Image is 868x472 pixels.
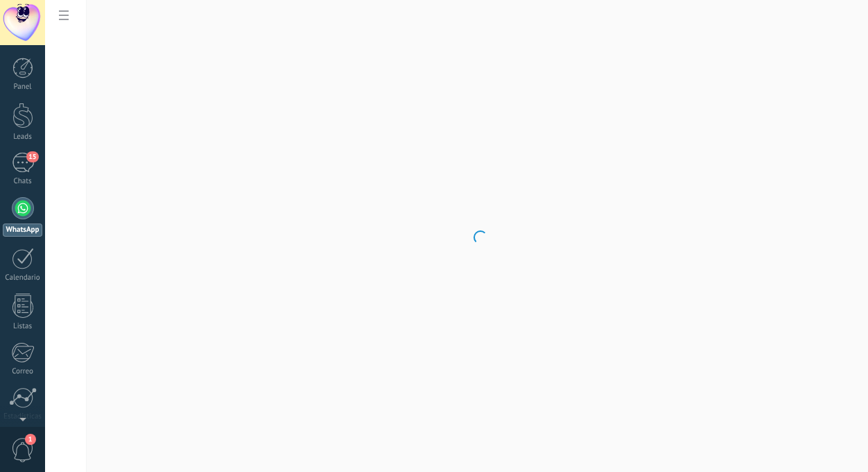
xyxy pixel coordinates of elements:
[26,151,38,162] span: 15
[3,83,43,92] div: Panel
[3,224,42,237] div: WhatsApp
[25,434,36,445] span: 1
[3,177,43,186] div: Chats
[3,367,43,376] div: Correo
[3,133,43,142] div: Leads
[3,322,43,331] div: Listas
[3,273,43,283] div: Calendario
